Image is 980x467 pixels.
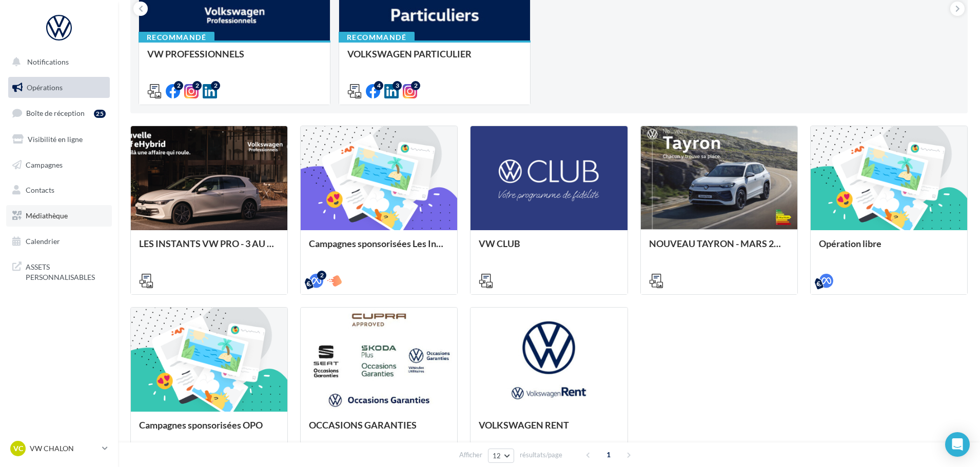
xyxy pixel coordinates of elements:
span: Afficher [459,450,482,460]
div: 3 [393,81,402,90]
span: Notifications [27,57,69,66]
span: Opérations [27,83,63,92]
a: Boîte de réception25 [6,102,112,124]
span: ASSETS PERSONNALISABLES [26,260,106,282]
div: LES INSTANTS VW PRO - 3 AU [DATE] [139,238,279,259]
span: Visibilité en ligne [28,135,83,144]
a: Visibilité en ligne [6,129,112,150]
span: Calendrier [26,237,60,246]
div: Open Intercom Messenger [945,432,970,457]
span: Contacts [26,186,54,194]
span: Campagnes [26,160,63,169]
div: Recommandé [339,32,415,43]
div: VOLKSWAGEN RENT [479,420,619,440]
div: VW CLUB [479,238,619,259]
div: 2 [411,81,420,90]
div: OCCASIONS GARANTIES [309,420,449,440]
div: NOUVEAU TAYRON - MARS 2025 [649,238,789,259]
a: ASSETS PERSONNALISABLES [6,256,112,286]
div: 4 [374,81,383,90]
div: 25 [94,110,106,118]
a: VC VW CHALON [8,439,110,458]
div: Campagnes sponsorisées OPO [139,420,279,440]
div: VW PROFESSIONNELS [147,49,322,69]
button: 12 [488,449,514,463]
span: VC [13,443,23,454]
span: Médiathèque [26,211,68,220]
button: Notifications [6,51,108,73]
a: Campagnes [6,154,112,176]
span: résultats/page [520,450,562,460]
span: Boîte de réception [26,109,85,117]
a: Médiathèque [6,205,112,227]
div: 2 [192,81,202,90]
div: 2 [317,271,326,280]
span: 12 [493,452,501,460]
div: 2 [211,81,220,90]
span: 1 [600,446,617,463]
div: 2 [174,81,183,90]
div: Campagnes sponsorisées Les Instants VW Octobre [309,238,449,259]
div: VOLKSWAGEN PARTICULIER [347,49,522,69]
div: Recommandé [139,32,214,43]
div: Opération libre [819,238,959,259]
p: VW CHALON [30,443,98,454]
a: Contacts [6,179,112,201]
a: Calendrier [6,231,112,252]
a: Opérations [6,77,112,98]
